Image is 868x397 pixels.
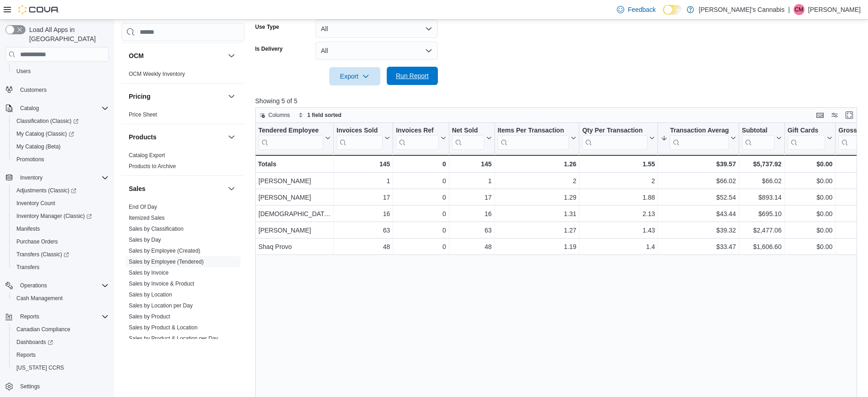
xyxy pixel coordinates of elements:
[129,111,157,118] span: Price Sheet
[498,225,577,236] div: 1.27
[9,153,112,166] button: Promotions
[582,127,647,150] div: Qty Per Transaction
[129,214,165,222] span: Itemized Sales
[129,215,165,221] a: Itemized Sales
[670,127,728,150] div: Transaction Average
[129,204,157,210] a: End Of Day
[255,96,863,106] p: Showing 5 of 5
[13,337,109,348] span: Dashboards
[13,223,109,234] span: Manifests
[129,248,200,254] a: Sales by Employee (Created)
[129,270,168,276] a: Sales by Invoice
[396,71,429,80] span: Run Report
[129,92,150,101] h3: Pricing
[16,381,109,392] span: Settings
[26,25,109,43] span: Load All Apps in [GEOGRAPHIC_DATA]
[13,198,109,209] span: Inventory Count
[20,313,39,320] span: Reports
[226,132,237,143] button: Products
[129,280,194,287] span: Sales by Invoice & Product
[13,337,57,348] a: Dashboards
[129,70,185,78] span: OCM Weekly Inventory
[16,172,109,183] span: Inventory
[13,154,109,165] span: Promotions
[16,326,70,333] span: Canadian Compliance
[663,15,663,15] span: Dark Mode
[129,269,168,276] span: Sales by Invoice
[582,127,647,135] div: Qty Per Transaction
[258,176,331,187] div: [PERSON_NAME]
[16,280,109,291] span: Operations
[16,156,44,163] span: Promotions
[497,127,569,135] div: Items Per Transaction
[9,184,112,197] a: Adjustments (Classic)
[452,225,492,236] div: 63
[337,127,383,135] div: Invoices Sold
[258,242,331,253] div: Shaq Provo
[337,176,390,187] div: 1
[9,197,112,210] button: Inventory Count
[808,4,861,15] p: [PERSON_NAME]
[16,200,55,207] span: Inventory Count
[13,211,109,222] span: Inventory Manager (Classic)
[787,225,832,236] div: $0.00
[9,235,112,248] button: Purchase Orders
[661,192,736,203] div: $52.54
[307,111,342,119] span: 1 field sorted
[787,127,825,150] div: Gift Card Sales
[742,176,781,187] div: $66.02
[13,324,109,335] span: Canadian Compliance
[129,152,165,159] span: Catalog Export
[628,5,656,14] span: Feedback
[582,127,655,150] button: Qty Per Transaction
[498,242,577,253] div: 1.19
[582,242,655,253] div: 1.4
[9,261,112,274] button: Transfers
[787,176,832,187] div: $0.00
[582,176,655,187] div: 2
[742,127,774,135] div: Subtotal
[396,192,446,203] div: 0
[129,163,176,170] span: Products to Archive
[661,242,736,253] div: $33.47
[16,225,40,233] span: Manifests
[13,116,82,127] a: Classification (Classic)
[497,127,576,150] button: Items Per Transaction
[661,127,736,150] button: Transaction Average
[129,111,157,118] a: Price Sheet
[129,302,193,309] span: Sales by Location per Day
[2,310,112,323] button: Reports
[787,159,832,169] div: $0.00
[129,71,185,77] a: OCM Weekly Inventory
[9,248,112,261] a: Transfers (Classic)
[129,291,172,298] span: Sales by Location
[256,110,294,121] button: Columns
[829,110,840,121] button: Display options
[255,23,279,31] label: Use Type
[129,225,184,233] span: Sales by Classification
[497,127,569,150] div: Items Per Transaction
[13,211,95,222] a: Inventory Manager (Classic)
[452,176,492,187] div: 1
[13,66,34,77] a: Users
[396,225,446,236] div: 0
[16,311,109,322] span: Reports
[295,110,345,121] button: 1 field sorted
[255,45,283,53] label: Is Delivery
[9,292,112,305] button: Cash Management
[396,242,446,253] div: 0
[13,324,74,335] a: Canadian Compliance
[20,105,39,112] span: Catalog
[498,176,577,187] div: 2
[452,209,492,220] div: 16
[396,127,446,150] button: Invoices Ref
[661,209,736,220] div: $43.44
[13,141,64,152] a: My Catalog (Beta)
[742,225,781,236] div: $2,477.06
[452,127,491,150] button: Net Sold
[226,91,237,102] button: Pricing
[129,324,198,331] a: Sales by Product & Location
[129,281,194,287] a: Sales by Invoice & Product
[582,209,655,220] div: 2.13
[452,242,492,253] div: 48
